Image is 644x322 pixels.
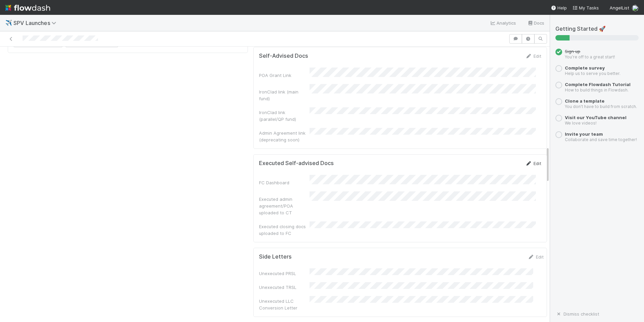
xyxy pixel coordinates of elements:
div: Help [551,4,567,11]
span: AngelList [610,5,629,10]
div: Executed admin agreement/POA uploaded to CT [259,196,310,216]
h5: Self-Advised Docs [259,53,308,59]
a: Edit [528,254,544,260]
a: Docs [527,19,544,27]
a: Edit [525,161,541,166]
h5: Executed Self-advised Docs [259,160,334,167]
h5: Getting Started 🚀 [555,26,639,32]
img: avatar_7d33b4c2-6dd7-4bf3-9761-6f087fa0f5c6.png [632,5,639,11]
h5: Side Letters [259,253,292,260]
div: FC Dashboard [259,179,310,186]
div: Unexecuted TRSL [259,284,310,291]
a: Invite your team [565,131,603,137]
a: Analytics [490,19,516,27]
small: You don’t have to build from scratch. [565,104,637,109]
div: IronClad link (main fund) [259,88,310,102]
div: POA Grant Link [259,72,310,79]
span: Sign up [565,49,580,54]
div: Unexecuted LLC Conversion Letter [259,298,310,311]
a: Dismiss checklist [555,311,599,317]
a: Clone a template [565,98,605,104]
span: SPV Launches [13,20,60,26]
div: Executed closing docs uploaded to FC [259,223,310,237]
a: Complete Flowdash Tutorial [565,82,631,87]
a: Complete survey [565,65,605,71]
small: Collaborate and save time together! [565,137,637,142]
img: logo-inverted-e16ddd16eac7371096b0.svg [5,2,50,14]
a: Edit [525,53,541,59]
div: Admin Agreement link (deprecating soon) [259,130,310,143]
div: Unexecuted PRSL [259,270,310,277]
small: Help us to serve you better. [565,71,620,76]
a: Visit our YouTube channel [565,115,626,120]
span: ✈️ [5,20,12,26]
small: How to build things in Flowdash. [565,87,629,92]
a: My Tasks [572,4,599,11]
small: You’re off to a great start! [565,54,615,59]
span: My Tasks [572,5,599,10]
div: IronClad link (parallel/QP fund) [259,109,310,123]
small: We love videos! [565,120,597,126]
